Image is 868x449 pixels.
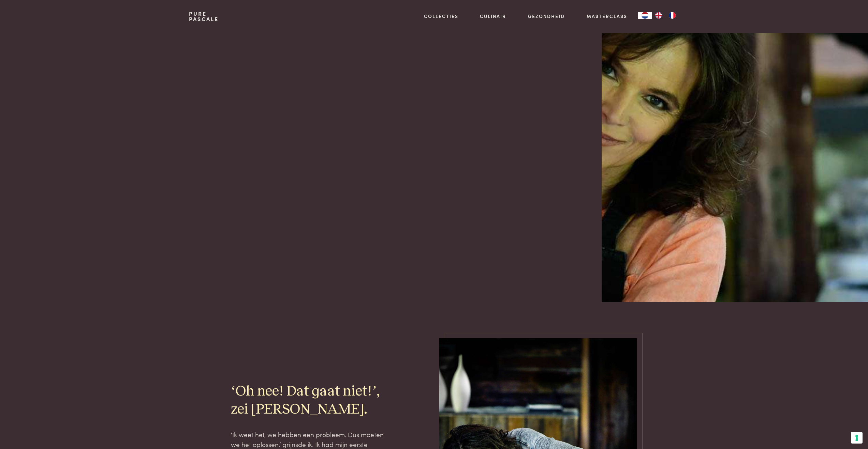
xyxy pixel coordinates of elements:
[851,432,863,444] button: Uw voorkeuren voor toestemming voor trackingtechnologieën
[665,12,679,19] a: FR
[231,383,387,419] h2: ‘Oh nee! Dat gaat niet!’, zei [PERSON_NAME].
[638,12,679,19] aside: Language selected: Nederlands
[189,11,219,22] a: PurePascale
[587,13,627,20] a: Masterclass
[638,12,652,19] a: NL
[424,13,458,20] a: Collecties
[480,13,506,20] a: Culinair
[652,12,679,19] ul: Language list
[652,12,665,19] a: EN
[638,12,652,19] div: Language
[528,13,565,20] a: Gezondheid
